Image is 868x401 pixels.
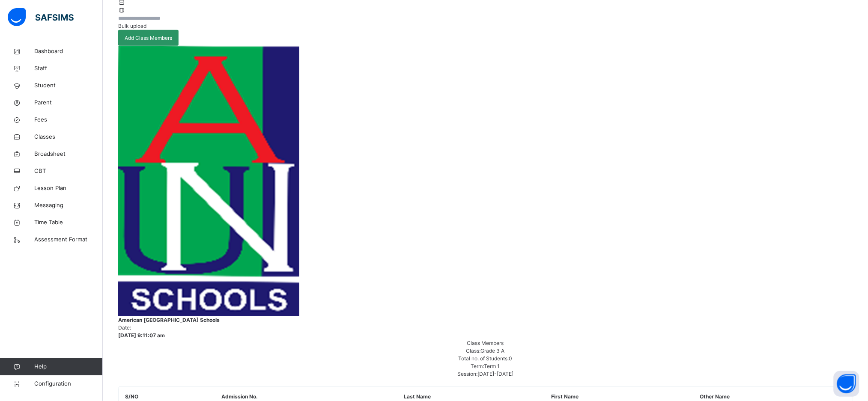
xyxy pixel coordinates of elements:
[34,380,102,388] span: Configuration
[34,98,103,107] span: Parent
[34,116,103,124] span: Fees
[466,348,481,354] span: Class:
[477,371,513,377] span: [DATE]-[DATE]
[125,34,172,42] span: Add Class Members
[34,201,103,210] span: Messaging
[34,64,103,73] span: Staff
[481,348,505,354] span: Grade 3 A
[471,363,484,369] span: Term:
[34,47,103,56] span: Dashboard
[118,23,146,29] span: Bulk upload
[118,46,299,316] img: aunschools.png
[118,324,131,331] span: Date:
[467,340,504,346] span: Class Members
[34,184,103,193] span: Lesson Plan
[34,150,103,158] span: Broadsheet
[118,316,853,324] span: American [GEOGRAPHIC_DATA] Schools
[457,371,477,377] span: Session:
[34,167,103,175] span: CBT
[118,332,853,339] span: [DATE] 9:11:07 am
[34,81,103,90] span: Student
[459,355,509,362] span: Total no. of Students:
[484,363,500,369] span: Term 1
[34,133,103,141] span: Classes
[34,218,103,227] span: Time Table
[509,355,513,362] span: 0
[834,371,859,397] button: Open asap
[34,235,103,244] span: Assessment Format
[8,8,74,26] img: safsims
[34,362,102,371] span: Help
